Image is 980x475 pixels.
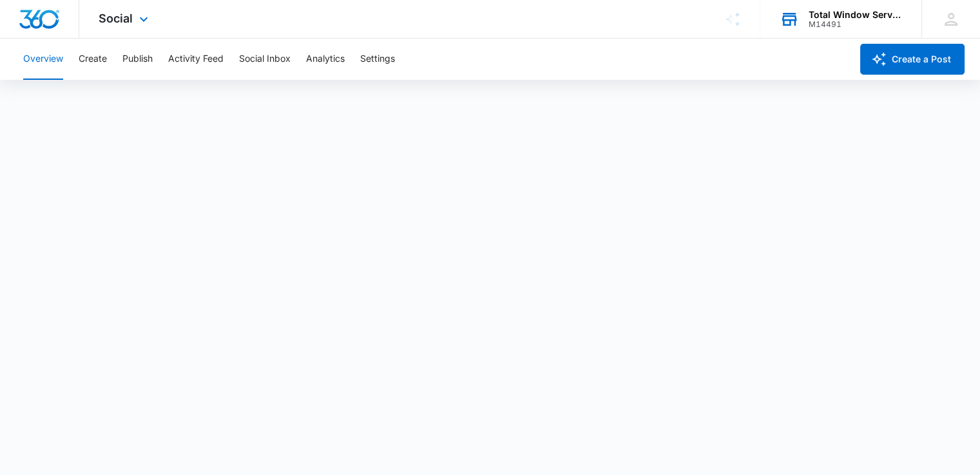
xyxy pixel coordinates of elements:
[809,20,903,29] div: account id
[360,39,395,80] button: Settings
[99,12,133,25] span: Social
[79,39,107,80] button: Create
[23,39,63,80] button: Overview
[860,44,965,75] button: Create a Post
[809,10,903,20] div: account name
[306,39,345,80] button: Analytics
[122,39,153,80] button: Publish
[239,39,291,80] button: Social Inbox
[168,39,224,80] button: Activity Feed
